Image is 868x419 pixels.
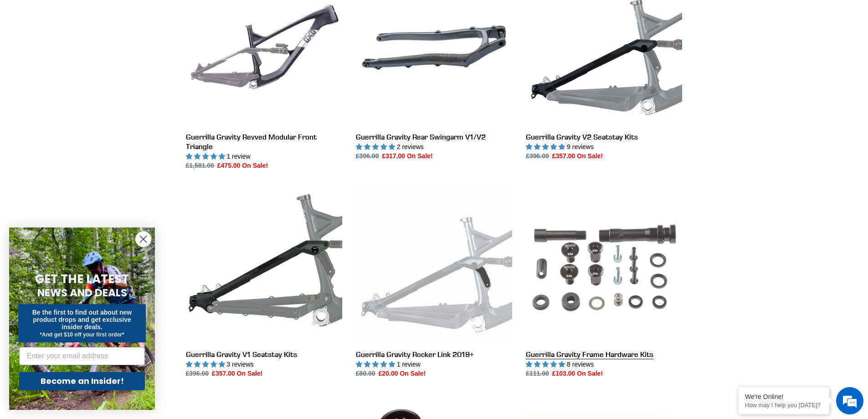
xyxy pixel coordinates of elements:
span: *And get $10 off your first order* [40,331,124,338]
input: Enter your email address [19,347,145,365]
div: We're Online! [745,393,822,400]
span: NEWS AND DEALS [37,285,127,300]
button: Become an Insider! [19,372,145,390]
button: Close dialog [135,231,151,247]
span: Be the first to find out about new product drops and get exclusive insider deals. [32,309,132,331]
span: GET THE LATEST [35,271,129,287]
p: How may I help you today? [745,402,822,409]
